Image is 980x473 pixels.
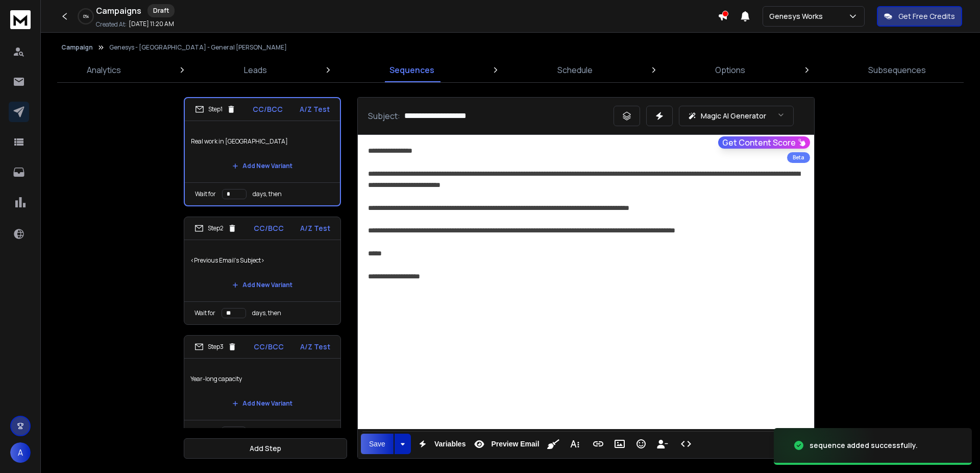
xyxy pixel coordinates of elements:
[432,440,468,448] span: Variables
[10,442,31,463] button: A
[253,104,283,114] p: CC/BCC
[109,43,287,52] p: Genesys - [GEOGRAPHIC_DATA] - General [PERSON_NAME]
[61,43,93,52] button: Campaign
[810,440,918,451] div: sequence added successfully.
[361,434,394,454] button: Save
[551,58,599,82] a: Schedule
[190,365,334,393] p: Year-long capacity
[224,393,301,414] button: Add New Variant
[557,64,593,76] p: Schedule
[898,11,955,21] p: Get Free Credits
[653,434,672,454] button: Insert Unsubscribe Link
[184,438,347,459] button: Add Step
[877,6,962,27] button: Get Free Credits
[718,136,810,149] button: Get Content Score
[184,217,341,325] li: Step2CC/BCCA/Z Test<Previous Email's Subject>Add New VariantWait fordays, then
[244,64,267,76] p: Leads
[413,434,468,454] button: Variables
[194,309,215,317] p: Wait for
[87,64,121,76] p: Analytics
[544,434,563,454] button: Clean HTML
[96,5,141,17] h1: Campaigns
[195,190,216,198] p: Wait for
[565,434,584,454] button: More Text
[470,434,541,454] button: Preview Email
[96,20,127,29] p: Created At:
[383,58,440,82] a: Sequences
[254,223,284,233] p: CC/BCC
[253,190,282,198] p: days, then
[489,440,541,448] span: Preview Email
[300,104,330,114] p: A/Z Test
[252,309,281,317] p: days, then
[81,58,127,82] a: Analytics
[224,156,301,176] button: Add New Variant
[129,20,174,28] p: [DATE] 11:20 AM
[195,105,236,114] div: Step 1
[238,58,273,82] a: Leads
[709,58,751,82] a: Options
[194,224,237,233] div: Step 2
[862,58,932,82] a: Subsequences
[190,246,334,275] p: <Previous Email's Subject>
[184,97,341,206] li: Step1CC/BCCA/Z TestReal work in [GEOGRAPHIC_DATA]Add New VariantWait fordays, then
[787,152,810,163] div: Beta
[148,4,175,17] div: Draft
[254,342,284,352] p: CC/BCC
[701,111,766,121] p: Magic AI Generator
[194,428,215,436] p: Wait for
[389,64,434,76] p: Sequences
[589,434,608,454] button: Insert Link (⌘K)
[715,64,745,76] p: Options
[676,434,696,454] button: Code View
[10,10,31,29] img: logo
[83,13,89,19] p: 0 %
[868,64,926,76] p: Subsequences
[194,342,237,351] div: Step 3
[224,275,301,295] button: Add New Variant
[300,223,330,233] p: A/Z Test
[631,434,651,454] button: Emoticons
[368,110,400,122] p: Subject:
[769,11,827,21] p: Genesys Works
[252,428,281,436] p: days, then
[610,434,629,454] button: Insert Image (⌘P)
[300,342,330,352] p: A/Z Test
[184,335,341,443] li: Step3CC/BCCA/Z TestYear-long capacityAdd New VariantWait fordays, then
[191,127,334,156] p: Real work in [GEOGRAPHIC_DATA]
[679,106,794,126] button: Magic AI Generator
